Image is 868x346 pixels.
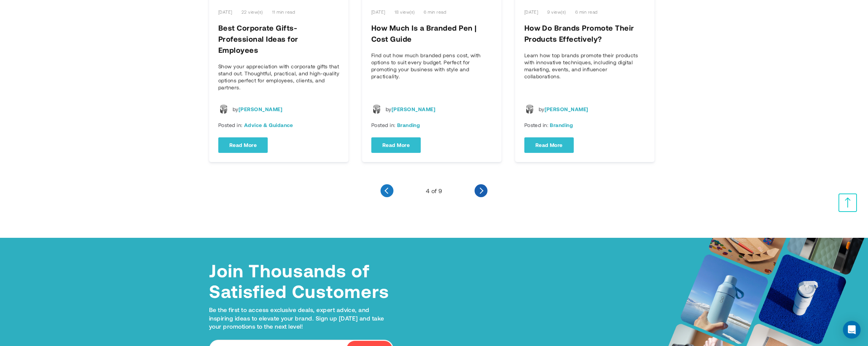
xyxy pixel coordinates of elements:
a: Branding [550,122,573,129]
div: [DATE] [524,9,538,15]
a: Read More [524,137,574,153]
p: Be the first to access exclusive deals, expert advice, and inspiring ideas to elevate your brand.... [209,306,393,330]
span: 4 of 9 [426,187,442,195]
a: Advice & Guidance [244,122,293,129]
span: 6 min read [424,9,446,15]
a: Newer Entries [381,184,393,197]
a: Read More [218,137,268,153]
div: [DATE] [218,9,232,15]
span: Posted in: [371,122,397,129]
span: 9 view(s) [547,9,566,15]
span: 22 view(s) [242,9,263,15]
a: Inder Brar [545,106,588,112]
a: Read More [371,137,421,153]
img: Inder Brar [525,105,534,114]
div: by [233,106,282,113]
span: 18 view(s) [395,9,415,15]
h4: Join Thousands of Satisfied Customers [209,260,393,301]
a: How Do Brands Promote Their Products Effectively? [524,23,634,43]
div: by [539,106,588,113]
a: Best Corporate Gifts- Professional Ideas for Employees [218,23,298,54]
a: Older Entries [475,184,487,197]
a: Inder Brar [392,106,435,112]
a: Inder Brar [239,106,282,112]
div: [DATE] [371,9,385,15]
span: Find out how much branded pens cost, with options to suit every budget. Perfect for promoting you... [371,52,481,79]
img: Inder Brar [219,105,228,114]
span: Posted in: [218,122,244,129]
div: Open Intercom Messenger [843,321,861,339]
span: Posted in: [524,122,550,129]
a: Branding [397,122,420,129]
span: Show your appreciation with corporate gifts that stand out. Thoughtful, practical, and high-quali... [218,63,339,90]
span: 6 min read [575,9,598,15]
a: How Much Is a Branded Pen | Cost Guide [371,23,477,43]
span: 11 min read [272,9,295,15]
img: Inder Brar [372,105,381,114]
div: by [386,106,435,113]
span: Learn how top brands promote their products with innovative techniques, including digital marketi... [524,52,638,79]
